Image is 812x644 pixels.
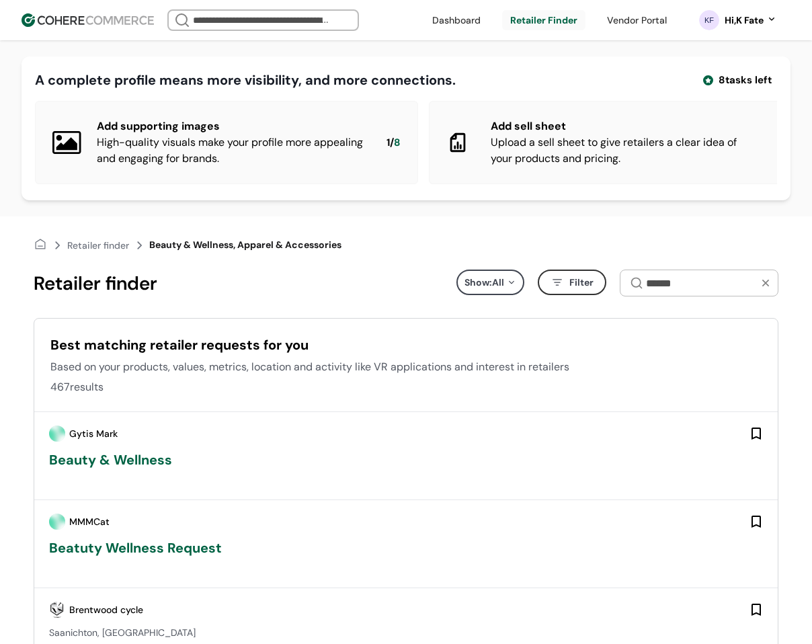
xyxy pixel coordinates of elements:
div: Retailer finder [34,270,157,298]
span: / [390,135,394,151]
div: Beauty & Wellness, Apparel & Accessories [149,238,341,252]
div: Best matching retailer requests for you [50,335,762,355]
span: 1 [387,135,390,151]
div: Gytis Mark [69,427,118,441]
span: 8 [394,135,401,151]
div: Brentwood cycle [69,603,143,617]
div: Saanichton, [GEOGRAPHIC_DATA] [49,626,764,640]
div: Show: All [456,270,524,295]
div: Upload a sell sheet to give retailers a clear idea of your products and pricing. [491,134,756,167]
a: Retailer finder [67,237,129,254]
div: Add sell sheet [491,118,756,134]
div: Add supporting images [97,118,365,134]
div: MMMCat [69,515,110,529]
div: 467 results [50,379,104,395]
div: Beauty & Wellness [49,450,764,470]
span: Filter [569,276,594,290]
button: Hi,K Fate [725,13,777,28]
div: A complete profile means more visibility, and more connections. [35,70,456,90]
button: Filter [538,270,606,295]
img: Cohere Logo [22,13,154,27]
nav: breadcrumb [34,227,778,263]
span: 8 tasks left [719,73,772,88]
div: High-quality visuals make your profile more appealing and engaging for brands. [97,134,365,167]
div: Based on your products, values, metrics, location and activity like VR applications and interest ... [50,359,762,375]
div: Hi, K Fate [725,13,764,28]
div: Beatuty Wellness Request [49,538,764,558]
